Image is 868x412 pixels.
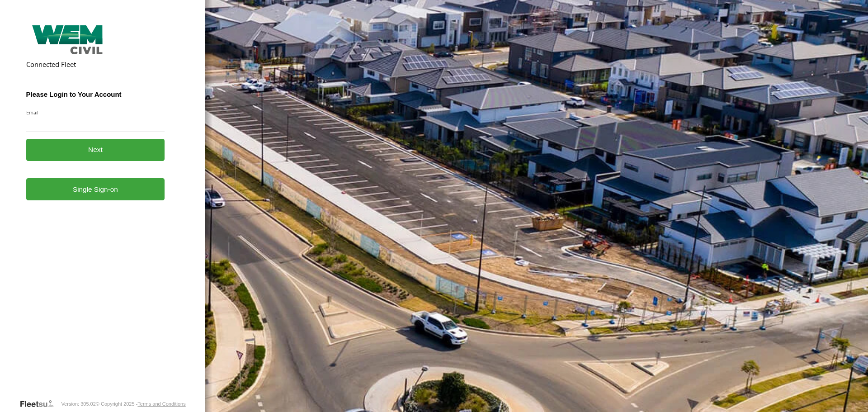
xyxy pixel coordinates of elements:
div: Version: 305.02 [61,401,95,407]
a: Single Sign-on [26,178,165,200]
img: WEM [26,25,109,54]
a: Visit our Website [19,399,61,408]
button: Next [26,139,165,161]
label: Email [26,109,165,116]
div: © Copyright 2025 - [96,401,186,407]
a: Terms and Conditions [137,401,185,407]
h3: Please Login to Your Account [26,90,165,98]
h2: Connected Fleet [26,60,165,69]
